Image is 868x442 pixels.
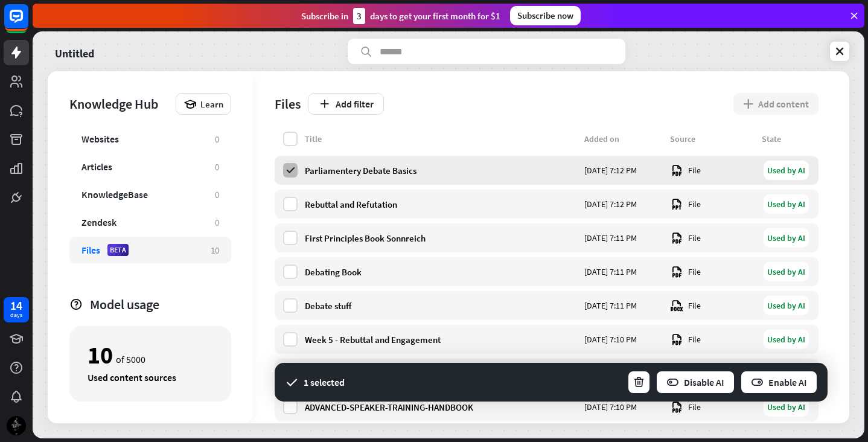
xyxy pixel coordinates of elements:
div: [DATE] 7:10 PM [584,402,663,412]
div: Websites [81,133,119,145]
div: 10 [210,244,220,257]
div: Files [275,95,301,112]
div: Parliamentery Debate Basics [305,165,577,176]
button: Disable AI [656,370,735,394]
div: KnowledgeBase [81,188,148,200]
div: Title [305,133,577,144]
button: Enable AI [740,370,818,394]
div: Week 5 - Rebuttal and Engagement [305,334,577,345]
div: Added on [584,133,663,144]
div: of 5000 [88,345,213,365]
i: plus [743,99,753,109]
div: File [670,333,755,346]
div: 0 [215,133,219,145]
div: 14 [10,300,22,311]
div: Used by AI [764,330,809,349]
div: 10 [88,345,113,365]
button: plusAdd content [733,93,819,115]
div: File [670,197,755,211]
a: 14 days [4,297,29,322]
div: ADVANCED-SPEAKER-TRAINING-HANDBOOK [305,402,577,413]
div: Debating Book [305,266,577,278]
div: State [762,133,810,144]
div: Used by AI [764,161,809,180]
div: 1 selected [304,376,345,388]
div: Rebuttal and Refutation [305,199,577,210]
div: Used content sources [88,371,213,383]
div: Model usage [90,296,231,313]
div: Articles [81,161,112,173]
div: Subscribe now [510,6,581,25]
a: Untitled [55,39,94,64]
div: [DATE] 7:11 PM [584,232,663,243]
div: Used by AI [764,228,809,248]
div: File [670,164,755,177]
div: [DATE] 7:10 PM [584,334,663,345]
div: Used by AI [764,194,809,214]
div: File [670,265,755,278]
div: File [670,400,755,414]
div: days [10,311,22,319]
div: Used by AI [764,262,809,281]
div: Used by AI [764,397,809,417]
div: [DATE] 7:12 PM [584,199,663,210]
div: Used by AI [764,296,809,315]
div: 3 [353,8,365,24]
div: 0 [215,161,219,173]
div: [DATE] 7:12 PM [584,165,663,176]
div: BETA [107,244,129,256]
div: [DATE] 7:11 PM [584,266,663,277]
div: File [670,231,755,245]
button: Open LiveChat chat widget [10,5,46,41]
div: 0 [215,189,219,200]
div: [DATE] 7:11 PM [584,300,663,311]
div: Subscribe in days to get your first month for $1 [301,8,500,24]
div: Zendesk [81,216,116,228]
div: First Principles Book Sonnreich [305,232,577,244]
div: Knowledge Hub [69,95,170,112]
div: 0 [215,217,219,228]
button: Add filter [308,93,384,115]
div: Debate stuff [305,300,577,312]
div: Files [81,244,100,256]
div: File [670,299,755,312]
div: Source [670,133,755,144]
span: Learn [200,98,223,110]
